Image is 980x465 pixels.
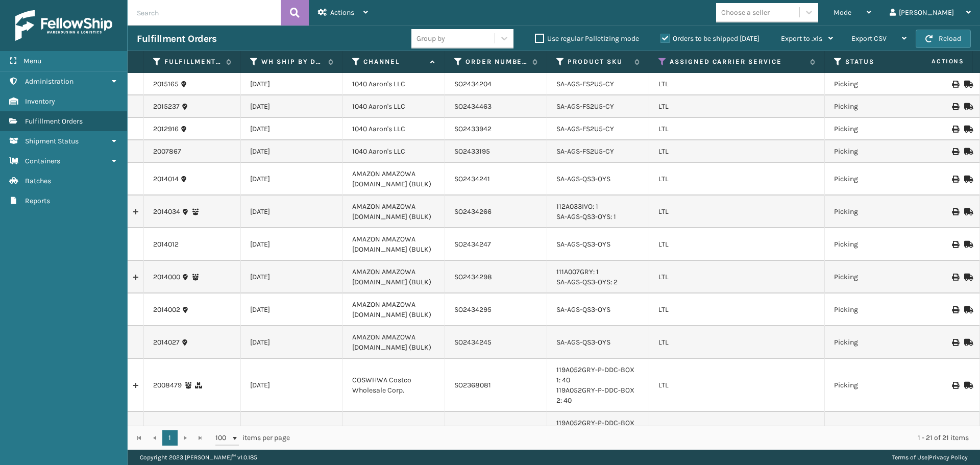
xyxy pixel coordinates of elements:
td: [DATE] [241,359,343,412]
span: Export to .xls [781,34,822,43]
td: LTL [649,228,825,261]
i: Print BOL [952,208,958,215]
td: SO2434247 [445,228,547,261]
td: [DATE] [241,118,343,140]
i: Mark as Shipped [964,382,970,389]
span: Administration [25,77,73,86]
label: Assigned Carrier Service [670,57,805,66]
td: Picking [825,95,927,118]
i: Print BOL [952,148,958,155]
td: Picking [825,73,927,95]
span: Containers [25,157,60,165]
span: Actions [899,53,970,70]
a: 2014034 [153,207,180,217]
td: AMAZON AMAZOWA [DOMAIN_NAME] (BULK) [343,326,445,359]
td: LTL [649,293,825,326]
td: Picking [825,140,927,163]
td: [DATE] [241,261,343,293]
a: SA-AGS-QS3-OYS: 2 [556,278,618,286]
td: LTL [649,95,825,118]
label: Orders to be shipped [DATE] [660,34,759,43]
td: LTL [649,140,825,163]
td: [DATE] [241,73,343,95]
td: AMAZON AMAZOWA [DOMAIN_NAME] (BULK) [343,293,445,326]
i: Print BOL [952,241,958,248]
label: Fulfillment Order Id [164,57,221,66]
td: AMAZON AMAZOWA [DOMAIN_NAME] (BULK) [343,228,445,261]
label: Order Number [465,57,527,66]
td: Picking [825,261,927,293]
a: SA-AGS-FS2U5-CY [556,147,614,156]
a: 2014000 [153,272,180,282]
a: 2014027 [153,337,180,348]
td: [DATE] [241,412,343,465]
a: 119A052GRY-P-DDC-BOX 1: 40 [556,365,634,384]
label: Product SKU [568,57,629,66]
span: Menu [23,57,41,65]
td: Picking [825,163,927,195]
a: 111A007GRY: 1 [556,267,599,276]
td: Picking [825,118,927,140]
a: Privacy Policy [929,454,968,461]
td: [DATE] [241,163,343,195]
span: Reports [25,197,50,205]
i: Mark as Shipped [964,103,970,110]
td: Picking [825,326,927,359]
span: Batches [25,177,51,185]
a: SA-AGS-QS3-OYS [556,305,610,314]
a: 2015237 [153,102,180,112]
i: Print BOL [952,103,958,110]
a: 2014002 [153,305,180,315]
h3: Fulfillment Orders [137,33,216,45]
td: Picking [825,412,927,465]
td: SO2434298 [445,261,547,293]
td: SO2433942 [445,118,547,140]
td: [DATE] [241,293,343,326]
td: 1040 Aaron's LLC [343,140,445,163]
td: LTL [649,359,825,412]
i: Mark as Shipped [964,126,970,133]
label: WH Ship By Date [261,57,323,66]
i: Mark as Shipped [964,148,970,155]
a: SA-AGS-FS2U5-CY [556,80,614,88]
div: Group by [416,33,445,44]
label: Channel [363,57,425,66]
a: 119A052GRY-P-DDC-BOX 2: 40 [556,386,634,405]
td: Picking [825,359,927,412]
a: SA-AGS-QS3-OYS [556,240,610,249]
td: SO2434463 [445,95,547,118]
td: AMAZON AMAZOWA [DOMAIN_NAME] (BULK) [343,195,445,228]
td: LTL [649,195,825,228]
td: 1040 Aaron's LLC [343,95,445,118]
td: LTL [649,412,825,465]
i: Mark as Shipped [964,306,970,313]
td: LTL [649,163,825,195]
i: Print BOL [952,382,958,389]
td: [DATE] [241,95,343,118]
span: 100 [215,433,231,443]
i: Print BOL [952,176,958,183]
td: [DATE] [241,228,343,261]
td: SO2434204 [445,73,547,95]
a: 1 [162,430,178,446]
p: Copyright 2023 [PERSON_NAME]™ v 1.0.185 [140,450,257,465]
td: SO2368080 [445,412,547,465]
i: Mark as Shipped [964,81,970,88]
span: Actions [330,8,354,17]
td: Picking [825,293,927,326]
img: logo [15,10,112,41]
label: Status [845,57,907,66]
td: SO2368081 [445,359,547,412]
span: items per page [215,430,290,446]
span: Inventory [25,97,55,106]
a: SA-AGS-QS3-OYS: 1 [556,212,616,221]
td: SO2434295 [445,293,547,326]
a: SA-AGS-QS3-OYS [556,338,610,347]
i: Mark as Shipped [964,274,970,281]
td: Picking [825,228,927,261]
i: Print BOL [952,339,958,346]
td: AMAZON AMAZOWA [DOMAIN_NAME] (BULK) [343,163,445,195]
div: Choose a seller [721,7,770,18]
a: SA-AGS-FS2U5-CY [556,102,614,111]
i: Print BOL [952,306,958,313]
